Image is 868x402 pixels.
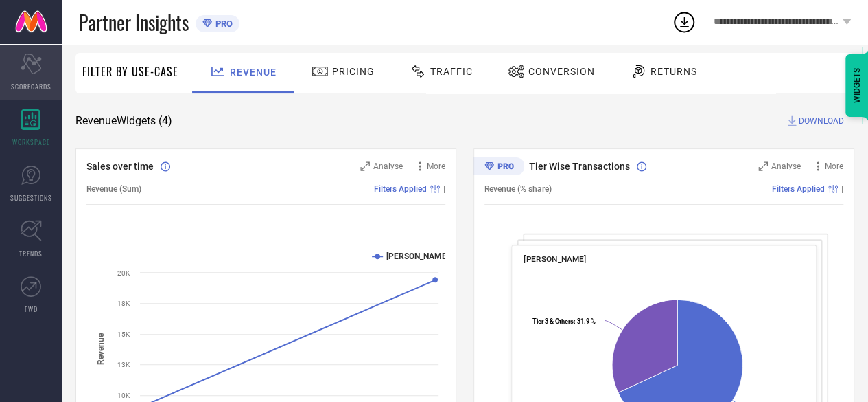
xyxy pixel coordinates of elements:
span: FWD [25,304,38,314]
span: Tier Wise Transactions [529,161,630,172]
svg: Zoom [360,161,370,171]
span: DOWNLOAD [799,114,844,128]
div: Open download list [672,10,696,34]
span: WORKSPACE [12,137,50,147]
span: TRENDS [19,248,43,258]
text: : 31.9 % [532,317,596,325]
span: SCORECARDS [11,81,51,91]
span: More [427,161,445,171]
span: Sales over time [86,161,154,172]
span: Pricing [332,66,375,77]
span: Revenue Widgets ( 4 ) [75,114,172,128]
tspan: Tier 3 & Others [532,317,574,325]
text: [PERSON_NAME] [386,252,449,261]
span: Partner Insights [79,8,189,36]
span: [PERSON_NAME] [524,254,586,264]
span: Revenue [230,67,277,78]
span: Filter By Use-Case [82,63,178,80]
span: Revenue (Sum) [86,184,141,194]
span: PRO [212,19,233,29]
span: Traffic [430,66,473,77]
text: 15K [117,331,130,338]
tspan: Revenue [96,333,106,365]
div: Premium [473,157,524,178]
span: Revenue (% share) [484,184,552,194]
span: Analyse [373,161,403,171]
span: Filters Applied [772,184,825,194]
text: 10K [117,392,130,399]
span: Returns [650,66,697,77]
span: SUGGESTIONS [10,192,52,203]
span: | [841,184,843,194]
text: 13K [117,361,130,368]
svg: Zoom [758,161,768,171]
span: Conversion [528,66,595,77]
span: Filters Applied [374,184,427,194]
text: 20K [117,269,130,277]
text: 18K [117,300,130,307]
span: More [825,161,843,171]
span: Analyse [771,161,801,171]
span: | [443,184,445,194]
